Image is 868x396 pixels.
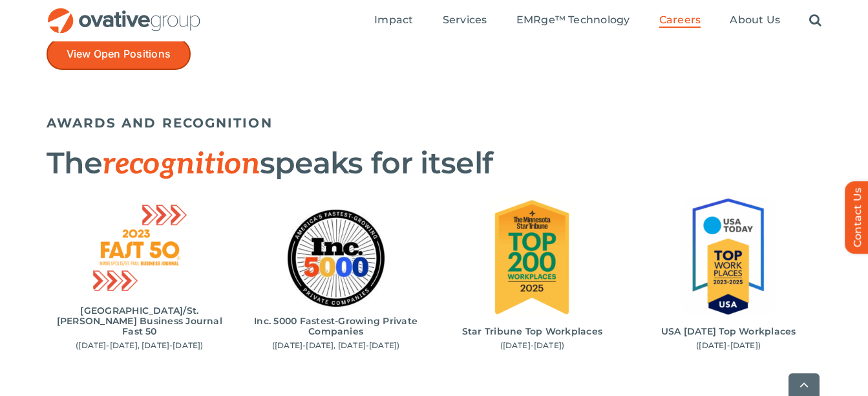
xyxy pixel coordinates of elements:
[47,6,202,19] a: OG_Full_horizontal_RGB
[442,326,622,336] h6: Star Tribune Top Workplaces
[102,146,259,182] span: recognition
[242,210,429,351] div: 2 / 4
[47,147,822,181] h2: The speaks for itself
[639,326,819,336] h6: USA [DATE] Top Workplaces
[730,14,780,28] a: About Us
[443,14,487,28] a: Services
[47,38,191,70] a: View Open Positions
[374,14,413,27] span: Impact
[50,340,230,351] p: ([DATE]-[DATE], [DATE]-[DATE])
[516,14,630,28] a: EMRge™ Technology
[659,14,701,28] a: Careers
[67,48,171,60] span: View Open Positions
[442,340,622,351] p: ([DATE]-[DATE])
[639,340,819,351] p: ([DATE]-[DATE])
[246,316,426,336] h6: Inc. 5000 Fastest-Growing Private Companies
[47,115,822,131] h5: AWARDS AND RECOGNITION
[246,340,426,351] p: ([DATE]-[DATE], [DATE]-[DATE])
[50,305,230,336] h6: [GEOGRAPHIC_DATA]/St. [PERSON_NAME] Business Journal Fast 50
[730,14,780,27] span: About Us
[516,14,630,27] span: EMRge™ Technology
[439,196,626,351] div: 3 / 4
[635,196,822,351] div: 4 / 4
[47,199,233,351] div: 1 / 4
[659,14,701,27] span: Careers
[443,14,487,27] span: Services
[809,14,821,28] a: Search
[374,14,413,28] a: Impact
